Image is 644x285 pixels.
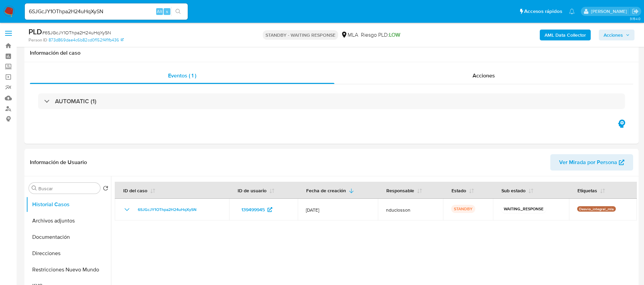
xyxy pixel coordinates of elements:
button: Archivos adjuntos [26,213,111,229]
input: Buscar [38,185,97,192]
button: AML Data Collector [540,30,591,40]
button: Volver al orden por defecto [103,185,108,193]
span: Accesos rápidos [524,8,562,15]
span: Alt [157,8,162,15]
button: Restricciones Nuevo Mundo [26,262,111,278]
div: AUTOMATIC (1) [38,93,625,109]
span: Riesgo PLD: [361,31,400,39]
span: s [166,8,168,15]
span: Acciones [473,72,495,79]
span: # 6SJGcJY1OThpa2H24uHqXySN [42,29,111,36]
h1: Información de Usuario [30,159,87,166]
a: Salir [632,8,639,15]
span: Eventos ( 1 ) [168,72,196,79]
a: 873d869dae4c6b82cd0f152f4f1fb436 [49,37,124,43]
button: Acciones [599,30,634,40]
span: Ver Mirada por Persona [559,154,617,171]
button: search-icon [171,7,185,16]
div: MLA [341,31,358,39]
button: Historial Casos [26,196,111,213]
b: Person ID [29,37,47,43]
b: PLD [29,26,42,37]
span: LOW [389,31,400,39]
a: Notificaciones [569,8,575,14]
b: AML Data Collector [545,30,586,40]
input: Buscar usuario o caso... [25,7,188,16]
button: Direcciones [26,245,111,262]
span: Acciones [604,30,623,40]
button: Ver Mirada por Persona [550,154,633,171]
button: Documentación [26,229,111,245]
button: Buscar [32,185,37,191]
p: nicolas.duclosson@mercadolibre.com [591,8,629,15]
h1: Información del caso [30,50,633,56]
h3: AUTOMATIC (1) [55,97,96,105]
p: STANDBY - WAITING RESPONSE [263,30,338,40]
